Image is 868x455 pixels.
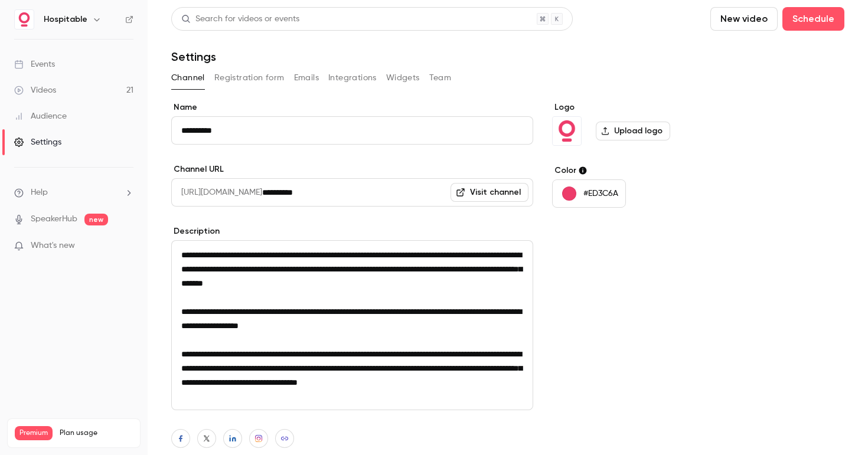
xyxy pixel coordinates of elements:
[171,163,533,175] label: Channel URL
[710,7,778,31] button: New video
[14,58,55,70] div: Events
[294,68,319,87] button: Emails
[15,426,53,440] span: Premium
[451,183,528,202] a: Visit channel
[171,68,205,87] button: Channel
[214,68,285,87] button: Registration form
[171,50,216,64] h1: Settings
[31,186,48,199] span: Help
[328,68,377,87] button: Integrations
[552,165,733,176] label: Color
[429,68,452,87] button: Team
[14,110,67,122] div: Audience
[84,214,108,225] span: new
[386,68,420,87] button: Widgets
[782,7,844,31] button: Schedule
[596,122,670,140] label: Upload logo
[171,102,533,113] label: Name
[31,240,75,252] span: What's new
[14,84,56,96] div: Videos
[181,13,299,25] div: Search for videos or events
[553,117,581,145] img: Hospitable
[14,186,133,199] li: help-dropdown-opener
[14,136,61,148] div: Settings
[552,179,626,208] button: #ED3C6A
[552,102,733,113] label: Logo
[60,428,133,438] span: Plan usage
[31,213,77,225] a: SpeakerHub
[171,225,533,237] label: Description
[44,14,87,25] h6: Hospitable
[15,10,34,29] img: Hospitable
[583,188,618,199] p: #ED3C6A
[171,178,262,207] span: [URL][DOMAIN_NAME]
[119,241,133,251] iframe: Noticeable Trigger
